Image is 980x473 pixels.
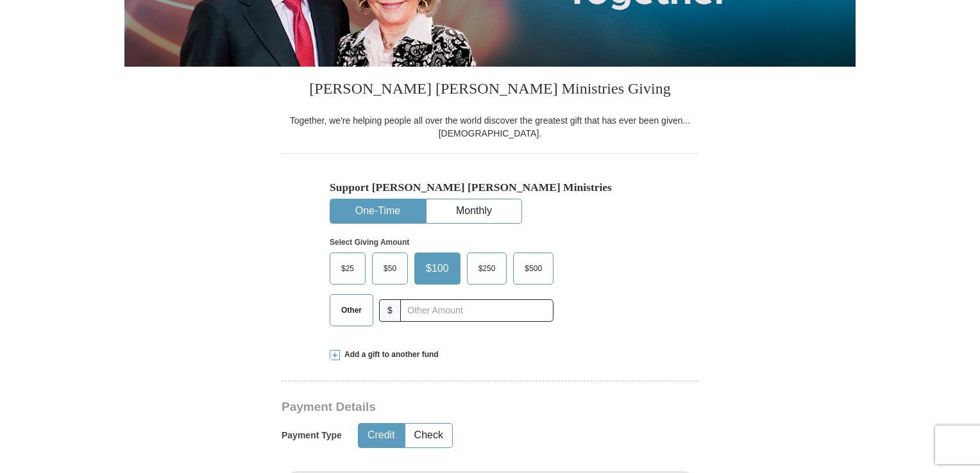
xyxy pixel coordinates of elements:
h3: Payment Details [282,400,609,415]
span: $ [379,299,401,322]
button: Check [405,424,452,447]
span: $50 [377,259,403,278]
span: $500 [518,259,548,278]
span: $250 [472,259,502,278]
h3: [PERSON_NAME] [PERSON_NAME] Ministries Giving [282,67,698,114]
span: Add a gift to another fund [340,349,439,360]
h5: Support [PERSON_NAME] [PERSON_NAME] Ministries [330,181,650,194]
div: Together, we're helping people all over the world discover the greatest gift that has ever been g... [282,114,698,140]
strong: Select Giving Amount [330,238,409,247]
span: $25 [335,259,360,278]
span: $100 [419,259,455,278]
button: One-Time [330,199,425,223]
button: Credit [359,424,404,447]
h5: Payment Type [282,430,342,441]
input: Other Amount [400,299,553,322]
button: Monthly [427,199,521,223]
span: Other [335,301,368,320]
